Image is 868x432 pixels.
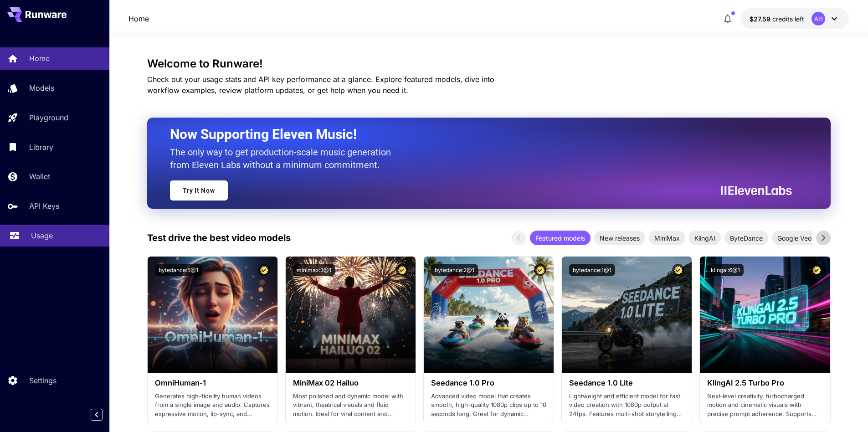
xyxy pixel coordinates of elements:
[530,233,591,243] span: Featured models
[128,13,149,24] a: Home
[724,233,768,243] span: ByteDance
[750,14,804,24] div: $27.58625
[431,264,478,276] button: bytedance:2@1
[569,392,684,419] p: Lightweight and efficient model for fast video creation with 1080p output at 24fps. Features mult...
[293,392,408,419] p: Most polished and dynamic model with vibrant, theatrical visuals and fluid motion. Ideal for vira...
[772,15,804,23] span: credits left
[594,231,645,245] div: New releases
[700,257,830,373] img: alt
[672,264,684,276] button: Certified Model – Vetted for best performance and includes a commercial license.
[98,406,109,423] div: Collapse sidebar
[29,375,56,386] p: Settings
[170,146,398,171] p: The only way to get production-scale music generation from Eleven Labs without a minimum commitment.
[31,230,53,241] p: Usage
[649,231,685,245] div: MiniMax
[569,379,684,387] h3: Seedance 1.0 Lite
[29,201,59,211] p: API Keys
[724,231,768,245] div: ByteDance
[155,379,270,387] h3: OmniHuman‑1
[396,264,408,276] button: Certified Model – Vetted for best performance and includes a commercial license.
[594,233,645,243] span: New releases
[293,379,408,387] h3: MiniMax 02 Hailuo
[707,264,744,276] button: klingai:6@1
[649,233,685,243] span: MiniMax
[431,392,546,419] p: Advanced video model that creates smooth, high-quality 1080p clips up to 10 seconds long. Great f...
[29,53,50,64] p: Home
[772,233,817,243] span: Google Veo
[689,231,721,245] div: KlingAI
[431,379,546,387] h3: Seedance 1.0 Pro
[286,257,416,373] img: alt
[562,257,692,373] img: alt
[772,231,817,245] div: Google Veo
[29,112,68,123] p: Playground
[155,264,202,276] button: bytedance:5@1
[155,392,270,419] p: Generates high-fidelity human videos from a single image and audio. Captures expressive motion, l...
[740,8,849,29] button: $27.58625AH
[812,12,825,26] div: AH
[689,233,721,243] span: KlingAI
[29,171,50,182] p: Wallet
[707,379,822,387] h3: KlingAI 2.5 Turbo Pro
[170,126,785,143] h2: Now Supporting Eleven Music!
[170,180,228,201] a: Try It Now
[534,264,546,276] button: Certified Model – Vetted for best performance and includes a commercial license.
[293,264,335,276] button: minimax:3@1
[128,13,149,24] nav: breadcrumb
[707,392,822,419] p: Next‑level creativity, turbocharged motion and cinematic visuals with precise prompt adherence. S...
[750,15,772,23] span: $27.59
[91,409,103,421] button: Collapse sidebar
[147,231,291,245] p: Test drive the best video models
[530,231,591,245] div: Featured models
[424,257,554,373] img: alt
[147,57,831,70] h3: Welcome to Runware!
[569,264,615,276] button: bytedance:1@1
[29,82,54,93] p: Models
[29,142,53,153] p: Library
[147,75,494,95] span: Check out your usage stats and API key performance at a glance. Explore featured models, dive int...
[258,264,270,276] button: Certified Model – Vetted for best performance and includes a commercial license.
[811,264,823,276] button: Certified Model – Vetted for best performance and includes a commercial license.
[148,257,277,373] img: alt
